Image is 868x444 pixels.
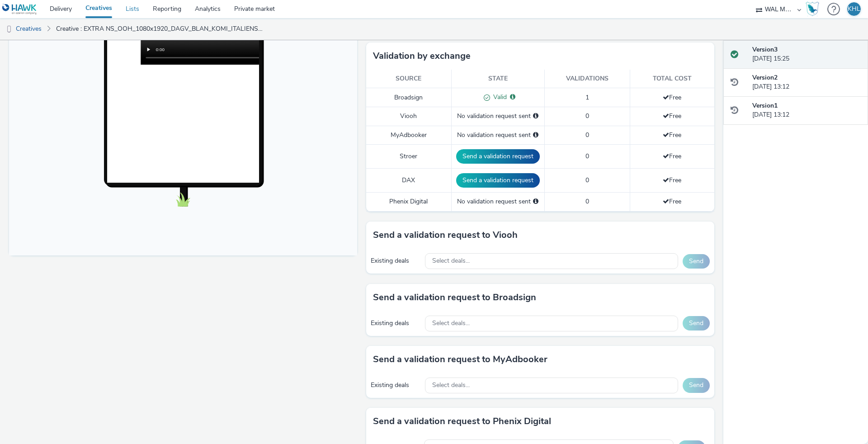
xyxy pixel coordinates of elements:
a: Creative : EXTRA NS_OOH_1080x1920_DAGV_BLAN_KOMI_ITALIENSK 1_36_38_2025_NY [52,18,269,40]
div: [DATE] 13:12 [752,73,861,92]
span: Free [663,131,681,139]
button: Send [683,316,710,331]
td: DAX [366,169,451,193]
th: Source [366,70,451,88]
span: Select deals... [432,257,470,265]
div: [DATE] 13:12 [752,101,861,120]
div: KHL [848,2,860,16]
div: No validation request sent [456,197,540,206]
div: Existing deals [371,319,420,328]
th: Total cost [630,70,714,88]
button: Send a validation request [456,149,540,164]
span: Valid [490,93,507,101]
a: Hawk Academy [806,2,823,16]
div: No validation request sent [456,112,540,121]
span: 0 [585,197,589,206]
button: Send [683,254,710,269]
td: MyAdbooker [366,126,451,144]
span: Free [663,176,681,184]
img: undefined Logo [2,4,37,15]
span: Select deals... [432,320,470,327]
th: Validations [544,70,630,88]
span: Free [663,93,681,102]
td: Stroer [366,145,451,169]
h3: Send a validation request to Viooh [373,228,518,242]
th: State [451,70,544,88]
div: Please select a deal below and click on Send to send a validation request to Phenix Digital. [533,197,538,206]
span: Select deals... [432,382,470,389]
td: Broadsign [366,88,451,107]
div: Existing deals [371,381,420,390]
span: Free [663,197,681,206]
div: No validation request sent [456,131,540,140]
div: [DATE] 15:25 [752,45,861,64]
span: Free [663,112,681,120]
strong: Version 3 [752,45,778,54]
span: Free [663,152,681,161]
button: Send [683,378,710,392]
div: Please select a deal below and click on Send to send a validation request to MyAdbooker. [533,131,538,140]
strong: Version 1 [752,101,778,110]
button: Send a validation request [456,173,540,188]
h3: Send a validation request to Phenix Digital [373,415,551,428]
div: Please select a deal below and click on Send to send a validation request to Viooh. [533,112,538,121]
img: Hawk Academy [806,2,819,16]
h3: Send a validation request to MyAdbooker [373,353,547,366]
strong: Version 2 [752,73,778,82]
td: Phenix Digital [366,193,451,211]
span: 1 [585,93,589,102]
div: Existing deals [371,256,420,265]
img: dooh [5,25,14,34]
span: 0 [585,152,589,161]
span: 0 [585,176,589,184]
span: 0 [585,131,589,139]
h3: Send a validation request to Broadsign [373,291,536,304]
td: Viooh [366,107,451,126]
h3: Validation by exchange [373,49,471,63]
span: 0 [585,112,589,120]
